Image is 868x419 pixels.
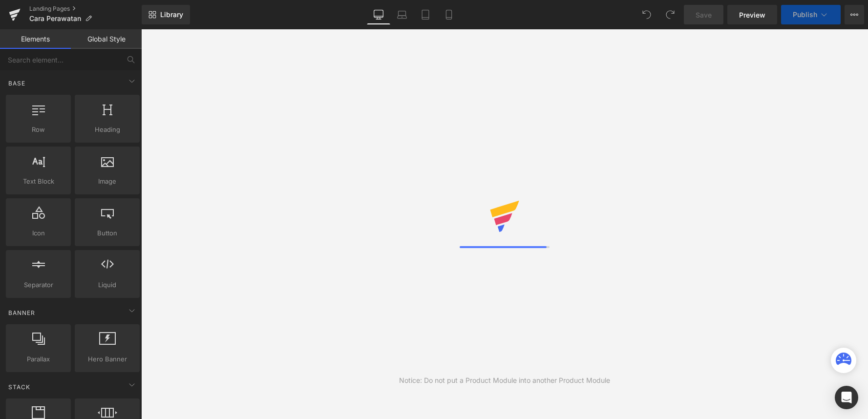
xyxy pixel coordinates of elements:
span: Save [696,10,712,20]
span: Preview [739,10,765,20]
div: Notice: Do not put a Product Module into another Product Module [399,375,610,386]
button: Redo [660,5,680,24]
span: Heading [78,125,137,135]
span: Button [78,228,137,238]
span: Hero Banner [78,354,137,364]
a: Landing Pages [29,5,142,13]
a: New Library [142,5,190,24]
span: Banner [7,308,36,317]
span: Separator [9,280,68,290]
span: Stack [7,382,31,392]
a: Mobile [437,5,461,24]
span: Row [9,125,68,135]
a: Tablet [414,5,437,24]
span: Base [7,79,26,88]
a: Preview [727,5,777,24]
span: Icon [9,228,68,238]
a: Laptop [390,5,414,24]
span: Image [78,176,137,187]
span: Parallax [9,354,68,364]
a: Desktop [367,5,390,24]
a: Global Style [71,29,142,49]
span: Liquid [78,280,137,290]
span: Text Block [9,176,68,187]
button: Publish [781,5,841,24]
button: More [845,5,864,24]
button: Undo [637,5,656,24]
span: Publish [793,11,817,19]
span: Cara Perawatan [29,15,81,22]
span: Library [160,10,183,19]
div: Open Intercom Messenger [835,386,858,409]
